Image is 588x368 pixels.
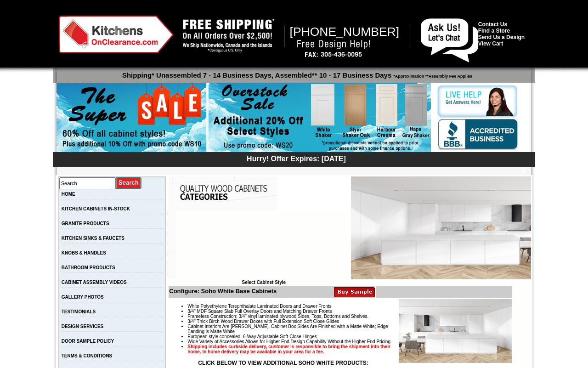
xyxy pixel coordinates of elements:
[187,319,339,324] span: 3/4" Thick Birch Wood Drawer Boxes with Full Extension Soft Close Glides
[478,21,507,28] a: Contact Us
[399,299,512,363] img: Product Image
[62,236,124,241] a: KITCHEN SINKS & FAUCETS
[391,72,472,79] span: *Approximation **Assembly Fee Applies
[351,176,531,279] img: Soho White
[62,221,109,226] a: GRANITE PRODUCTS
[187,334,317,339] span: European style concealed, 6-Way Adjustable Soft-Close Hinges
[116,177,142,189] input: Submit
[187,304,331,309] span: White Polyethylene Terephthalate Laminated Doors and Drawer Fronts
[187,344,390,354] strong: Shipping includes curbside delivery, customer is responsible to bring the shipment into their hom...
[62,324,104,329] a: DESIGN SERVICES
[62,265,115,270] a: BATHROOM PRODUCTS
[62,192,75,197] a: HOME
[57,153,535,163] div: Hurry! Offer Expires: [DATE]
[478,40,503,47] a: View Cart
[62,294,104,300] a: GALLERY PHOTOS
[169,288,277,294] b: Configure: Soho White Base Cabinets
[290,25,400,39] span: [PHONE_NUMBER]
[478,34,525,40] a: Send Us a Design
[59,16,174,53] img: Kitchens on Clearance Logo
[62,206,130,211] a: KITCHEN CABINETS IN-STOCK
[62,339,114,344] a: DOOR SAMPLE POLICY
[478,28,510,34] a: Find a Store
[62,250,106,255] a: KNOBS & HANDLES
[62,309,96,314] a: TESTIMONIALS
[187,324,388,334] span: Cabinet Interiors Are [PERSON_NAME]. Cabinet Box Sides Are Finished with a Matte White; Edge Band...
[176,211,351,280] iframe: Browser incompatible
[187,339,390,344] span: Wide Variety of Accessories Allows for Higher End Design Capability Without the Higher End Pricing
[187,309,332,314] span: 3/4" MDF Square Slab Full Overlay Doors and Matching Drawer Fronts
[187,314,368,319] span: Frameless Construction; 3/4" vinyl laminated plywood Sides, Tops, Bottoms and Shelves.
[62,353,113,358] a: TERMS & CONDITIONS
[242,280,286,285] b: Select Cabinet Style
[57,67,535,79] p: Shipping* Unassembled 7 - 14 Business Days, Assembled** 10 - 17 Business Days
[198,360,368,366] strong: CLICK BELOW TO VIEW ADDITIONAL SOHO WHITE PRODUCTS:
[62,280,127,285] a: CABINET ASSEMBLY VIDEOS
